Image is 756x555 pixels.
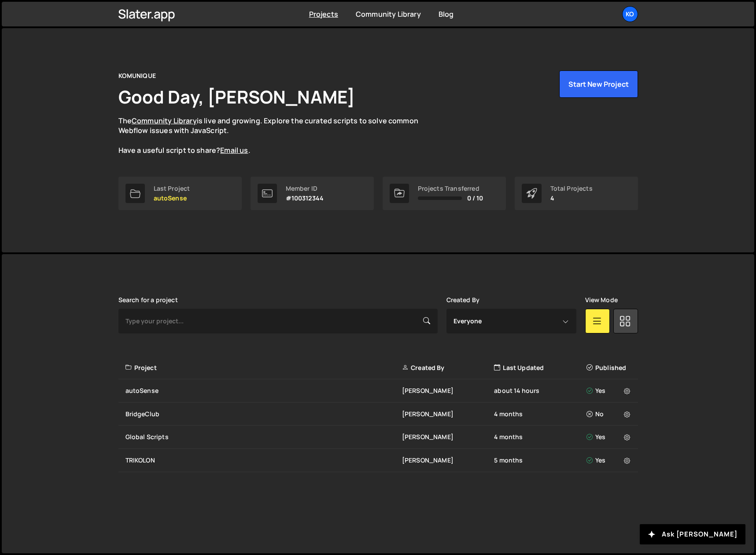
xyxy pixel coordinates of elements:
[118,403,638,426] a: BridgeClub [PERSON_NAME] 4 months No
[494,386,586,395] div: about 14 hours
[494,410,586,418] div: 4 months
[494,456,586,465] div: 5 months
[585,296,618,303] label: View Mode
[118,85,355,109] h1: Good Day, [PERSON_NAME]
[494,363,586,372] div: Last Updated
[154,185,190,192] div: Last Project
[154,195,190,202] p: autoSense
[402,433,494,441] div: [PERSON_NAME]
[125,456,402,465] div: TRIKOLON
[118,449,638,472] a: TRIKOLON [PERSON_NAME] 5 months Yes
[125,386,402,395] div: autoSense
[402,363,494,372] div: Created By
[356,9,421,19] a: Community Library
[220,145,248,155] a: Email us
[118,177,242,210] a: Last Project autoSense
[118,296,178,303] label: Search for a project
[418,185,483,192] div: Projects Transferred
[559,70,638,98] button: Start New Project
[118,116,435,155] p: The is live and growing. Explore the curated scripts to solve common Webflow issues with JavaScri...
[118,70,156,81] div: KOMUNIQUE
[439,9,454,19] a: Blog
[586,410,633,418] div: No
[586,363,633,372] div: Published
[125,410,402,418] div: BridgeClub
[586,386,633,395] div: Yes
[446,296,480,303] label: Created By
[494,433,586,441] div: 4 months
[550,195,593,202] p: 4
[286,195,324,202] p: #100312344
[640,524,745,544] button: Ask [PERSON_NAME]
[550,185,593,192] div: Total Projects
[286,185,324,192] div: Member ID
[467,195,483,202] span: 0 / 10
[118,309,438,333] input: Type your project...
[125,363,402,372] div: Project
[402,410,494,418] div: [PERSON_NAME]
[118,379,638,403] a: autoSense [PERSON_NAME] about 14 hours Yes
[132,116,197,126] a: Community Library
[118,425,638,449] a: Global Scripts [PERSON_NAME] 4 months Yes
[402,386,494,395] div: [PERSON_NAME]
[586,433,633,441] div: Yes
[125,433,402,441] div: Global Scripts
[309,9,338,19] a: Projects
[402,456,494,465] div: [PERSON_NAME]
[622,6,638,22] a: KO
[586,456,633,465] div: Yes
